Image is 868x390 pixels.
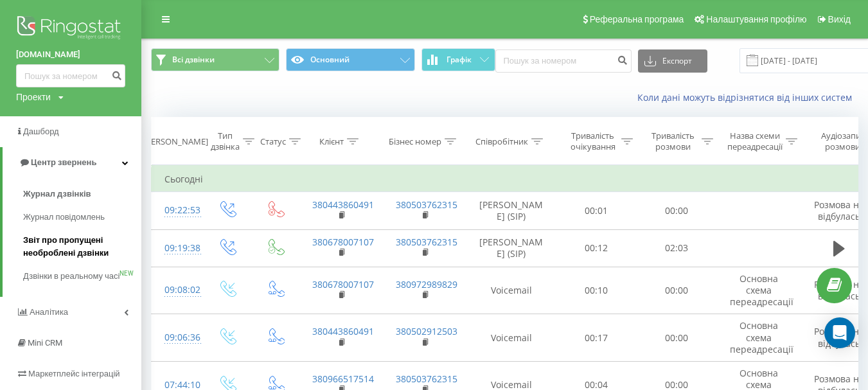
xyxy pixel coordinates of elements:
td: [PERSON_NAME] (SIP) [466,192,556,229]
span: Аналiтика [30,307,68,317]
td: 02:03 [637,229,717,267]
td: 00:00 [637,314,717,362]
span: Журнал дзвінків [23,188,91,200]
button: Графік [421,48,495,71]
td: 00:17 [556,314,637,362]
a: Журнал дзвінків [23,182,141,206]
a: Журнал повідомлень [23,206,141,229]
span: Графік [447,55,472,64]
td: 00:01 [556,192,637,229]
div: [PERSON_NAME] [143,136,208,147]
span: Mini CRM [28,338,62,348]
a: 380678007107 [312,236,374,248]
div: Назва схеми переадресації [727,130,783,152]
span: Центр звернень [31,157,96,167]
a: 380972989829 [396,278,457,290]
input: Пошук за номером [16,64,125,87]
td: 00:00 [637,267,717,314]
div: Тривалість очікування [567,130,618,152]
td: 00:12 [556,229,637,267]
button: Основний [286,48,414,71]
input: Пошук за номером [495,49,632,73]
span: Реферальна програма [590,14,684,24]
div: Open Intercom Messenger [824,317,855,348]
div: Клієнт [319,136,344,147]
span: Розмова не відбулась [814,199,864,222]
span: Звіт про пропущені необроблені дзвінки [23,234,135,260]
a: Звіт про пропущені необроблені дзвінки [23,229,141,265]
a: [DOMAIN_NAME] [16,48,125,61]
div: 09:06:36 [164,325,190,350]
a: 380503762315 [396,199,457,211]
a: 380443860491 [312,325,374,337]
span: Розмова не відбулась [814,325,864,349]
a: 380678007107 [312,278,374,290]
td: Voicemail [466,314,556,362]
td: Основна схема переадресації [717,314,801,362]
span: Вихід [828,14,851,24]
span: Налаштування профілю [706,14,806,24]
td: [PERSON_NAME] (SIP) [466,229,556,267]
a: Дзвінки в реальному часіNEW [23,265,141,288]
div: 09:22:53 [164,198,190,223]
span: Дзвінки в реальному часі [23,270,120,283]
div: 09:19:38 [164,236,190,261]
td: Voicemail [466,267,556,314]
div: Тип дзвінка [211,130,240,152]
span: Журнал повідомлень [23,211,105,224]
a: 380503762315 [396,373,457,385]
a: 380502912503 [396,325,457,337]
a: Центр звернень [3,147,141,178]
span: Маркетплейс інтеграцій [28,369,120,378]
a: 380503762315 [396,236,457,248]
span: Дашборд [23,127,59,136]
div: Співробітник [475,136,528,147]
img: Ringostat logo [16,13,125,45]
button: Всі дзвінки [151,48,279,71]
td: 00:00 [637,192,717,229]
span: Розмова не відбулась [814,278,864,302]
a: 380443860491 [312,199,374,211]
span: Всі дзвінки [172,55,215,65]
div: Проекти [16,91,51,103]
a: Коли дані можуть відрізнятися вiд інших систем [637,91,858,103]
div: Бізнес номер [389,136,441,147]
button: Експорт [638,49,707,73]
div: Статус [260,136,286,147]
a: 380966517514 [312,373,374,385]
div: 09:08:02 [164,278,190,303]
td: Основна схема переадресації [717,267,801,314]
div: Тривалість розмови [648,130,698,152]
td: 00:10 [556,267,637,314]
